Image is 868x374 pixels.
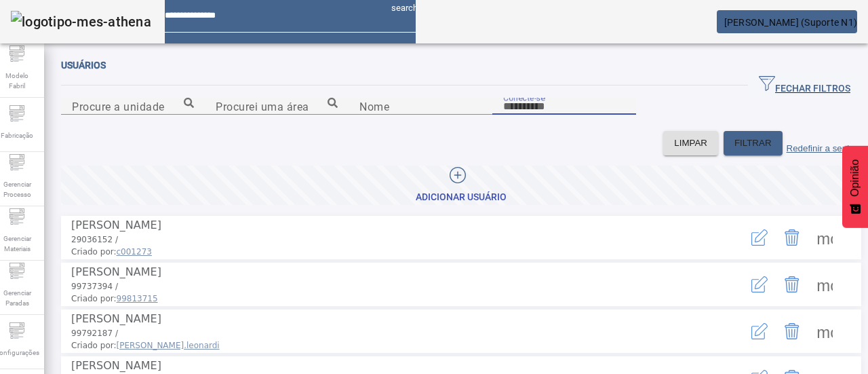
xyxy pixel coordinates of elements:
[11,11,151,33] img: logotipo-mes-athena
[783,131,861,155] button: Redefinir a senha
[72,100,165,113] font: Procure a unidade
[61,166,861,205] button: Adicionar Usuário
[808,315,841,348] button: Mais
[117,294,158,303] font: 99813715
[842,146,868,228] button: Feedback - Mostrar pesquisa
[216,98,338,115] input: Número
[776,221,808,254] button: Excluir
[117,247,152,257] font: c001273
[71,359,161,372] font: [PERSON_NAME]
[503,92,545,102] font: Conecte-se
[72,98,194,115] input: Número
[71,219,161,231] font: [PERSON_NAME]
[734,138,772,148] font: FILTRAR
[5,72,28,90] font: Modelo Fabril
[808,221,841,254] button: Mais
[1,132,33,139] font: Fabricação
[775,83,850,94] font: FECHAR FILTROS
[663,131,718,155] button: LIMPAR
[849,160,861,197] font: Opinião
[71,329,118,338] font: 99792187 /
[674,138,707,148] font: LIMPAR
[748,73,861,98] button: FECHAR FILTROS
[71,312,161,325] font: [PERSON_NAME]
[61,60,106,71] font: Usuários
[359,100,389,113] font: Nome
[776,268,808,301] button: Excluir
[3,235,31,253] font: Gerenciar Materiais
[71,265,161,278] font: [PERSON_NAME]
[724,17,858,28] font: [PERSON_NAME] (Suporte N1)
[216,100,309,113] font: Procurei uma área
[71,235,118,244] font: 29036152 /
[71,247,117,257] font: Criado por:
[724,131,783,155] button: FILTRAR
[71,341,117,350] font: Criado por:
[117,341,220,350] font: [PERSON_NAME].leonardi
[71,282,118,291] font: 99737394 /
[3,181,31,198] font: Gerenciar Processo
[71,294,117,303] font: Criado por:
[787,143,857,153] font: Redefinir a senha
[776,315,808,348] button: Excluir
[808,268,841,301] button: Mais
[416,191,507,202] font: Adicionar Usuário
[3,289,31,307] font: Gerenciar Paradas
